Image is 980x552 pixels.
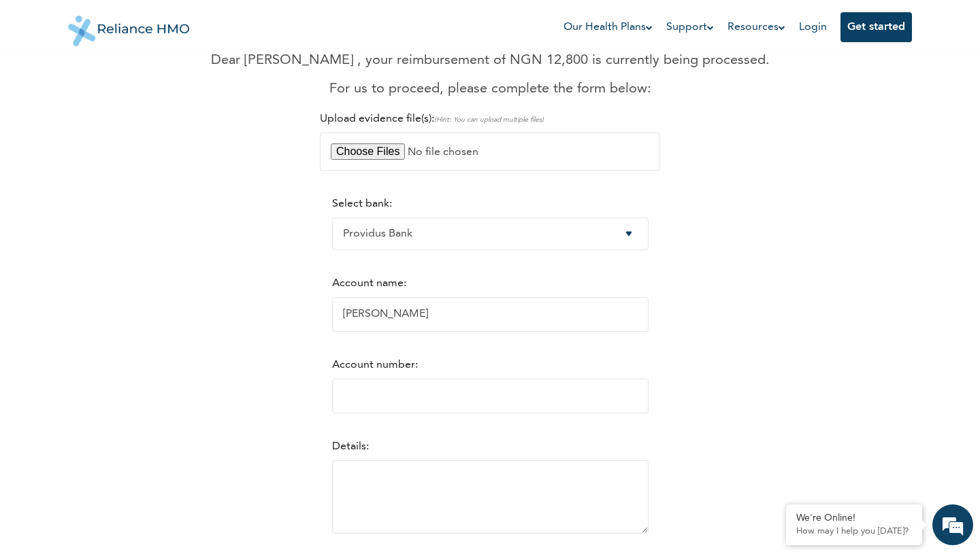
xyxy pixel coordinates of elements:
[666,19,714,35] a: Support
[25,68,55,102] img: d_794563401_company_1708531726252_794563401
[211,79,770,99] p: For us to proceed, please complete the form below:
[434,116,544,123] span: (Hint: You can upload multiple files)
[71,76,229,94] div: Chat with us now
[332,199,392,209] label: Select bank:
[79,192,188,330] span: We're online!
[563,19,653,35] a: Our Health Plans
[796,526,912,537] p: How may I help you today?
[320,114,544,124] label: Upload evidence file(s):
[796,513,912,524] div: We're Online!
[7,485,133,494] span: Conversation
[728,19,785,35] a: Resources
[68,5,189,46] img: Reliance HMO's Logo
[7,413,259,461] textarea: Type your message and hit 'Enter'
[133,461,260,503] div: FAQs
[332,278,406,289] label: Account name:
[840,12,912,42] button: Get started
[799,22,827,33] a: Login
[332,360,418,370] label: Account number:
[211,50,770,71] p: Dear [PERSON_NAME] , your reimbursement of NGN 12,800 is currently being processed.
[332,441,369,452] label: Details:
[223,7,256,39] div: Minimize live chat window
